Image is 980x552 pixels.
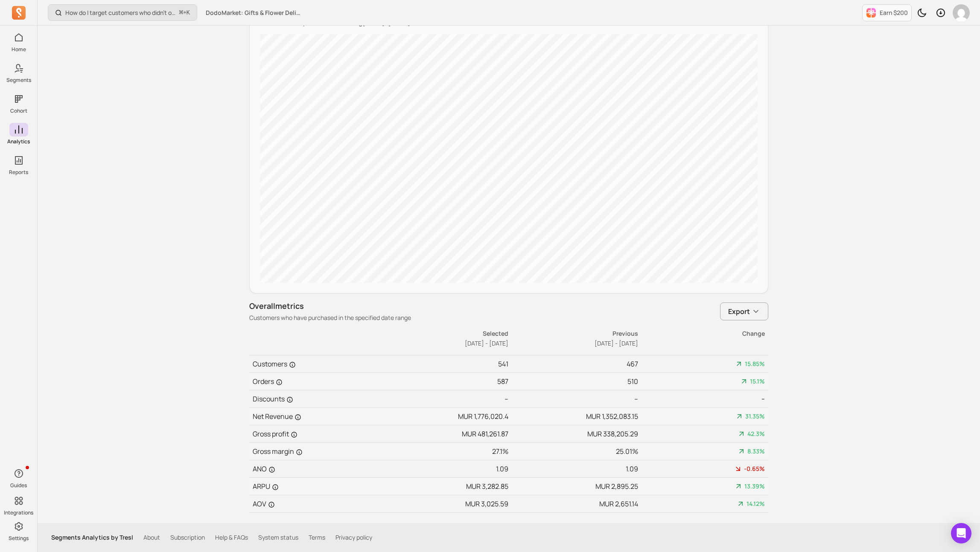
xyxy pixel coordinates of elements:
[509,495,639,513] td: MUR 2,651.14
[379,478,509,495] td: MUR 3,282.85
[10,482,27,489] p: Guides
[179,8,184,18] kbd: ⌘
[51,533,133,542] p: Segments Analytics by Tresl
[745,360,765,368] span: 15.85%
[143,533,160,542] a: About
[509,390,639,408] td: --
[951,523,971,543] div: Open Intercom Messenger
[761,395,765,403] span: --
[249,408,379,425] td: Net Revenue
[379,495,509,513] td: MUR 3,025.59
[249,478,379,495] td: ARPU
[509,329,638,338] p: Previous
[249,300,411,312] p: Overall metrics
[595,339,638,347] span: [DATE] - [DATE]
[249,425,379,443] td: Gross profit
[747,500,765,508] span: 14.12%
[744,465,765,473] span: -0.65%
[747,430,765,438] span: 42.3%
[379,460,509,478] td: 1.09
[9,169,28,176] p: Reports
[12,46,26,53] p: Home
[379,408,509,425] td: MUR 1,776,020.4
[9,535,29,542] p: Settings
[187,9,190,16] kbd: K
[509,373,639,390] td: 510
[744,482,765,491] span: 13.39%
[509,425,639,443] td: MUR 338,205.29
[249,355,379,373] td: Customers
[201,5,307,20] button: DodoMarket: Gifts & Flower Delivery [GEOGRAPHIC_DATA]
[179,8,190,17] span: +
[379,443,509,460] td: 27.1%
[7,138,30,145] p: Analytics
[379,425,509,443] td: MUR 481,261.87
[720,302,768,320] button: Export
[379,329,508,338] p: Selected
[509,443,639,460] td: 25.01%
[249,495,379,513] td: AOV
[913,4,930,21] button: Toggle dark mode
[9,465,28,491] button: Guides
[249,460,379,478] td: ANO
[65,9,176,17] p: How do I target customers who didn’t open or click a campaign?
[206,9,302,17] span: DodoMarket: Gifts & Flower Delivery [GEOGRAPHIC_DATA]
[509,355,639,373] td: 467
[249,373,379,390] td: Orders
[249,443,379,460] td: Gross margin
[509,408,639,425] td: MUR 1,352,083.15
[880,9,908,17] p: Earn $200
[6,77,31,84] p: Segments
[379,373,509,390] td: 587
[509,478,639,495] td: MUR 2,895.25
[465,339,508,347] span: [DATE] - [DATE]
[862,4,912,21] button: Earn $200
[170,533,205,542] a: Subscription
[639,329,765,338] p: Change
[335,533,372,542] a: Privacy policy
[747,447,765,456] span: 8.33%
[4,509,33,516] p: Integrations
[379,390,509,408] td: --
[379,355,509,373] td: 541
[215,533,248,542] a: Help & FAQs
[509,460,639,478] td: 1.09
[728,306,750,317] span: Export
[745,412,765,421] span: 31.35%
[953,4,970,21] img: avatar
[10,107,27,114] p: Cohort
[260,34,758,283] canvas: chart
[48,4,197,21] button: How do I target customers who didn’t open or click a campaign?⌘+K
[309,533,325,542] a: Terms
[750,377,765,386] span: 15.1%
[249,314,411,322] p: Customers who have purchased in the specified date range
[249,390,379,408] td: Discounts
[258,533,298,542] a: System status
